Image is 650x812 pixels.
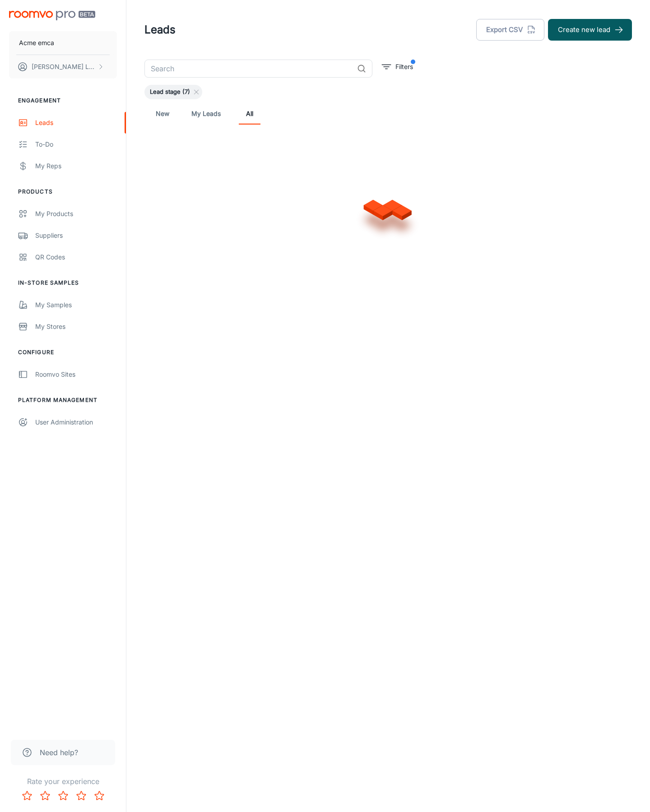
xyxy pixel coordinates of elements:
button: filter [380,60,415,74]
div: My Reps [35,161,117,171]
a: My Leads [191,103,221,125]
p: [PERSON_NAME] Leaptools [32,62,95,72]
div: QR Codes [35,252,117,262]
a: New [152,103,173,125]
button: [PERSON_NAME] Leaptools [9,55,117,78]
div: Suppliers [35,231,117,240]
input: Search [144,60,353,78]
p: Filters [395,62,413,72]
div: My Products [35,209,117,219]
img: Roomvo PRO Beta [9,11,95,20]
h1: Leads [144,22,176,38]
a: All [239,103,260,125]
button: Acme emca [9,31,117,55]
div: To-do [35,139,117,149]
div: Leads [35,118,117,128]
div: My Stores [35,322,117,332]
span: Lead stage (7) [144,88,195,97]
div: My Samples [35,300,117,310]
div: Lead stage (7) [144,85,202,99]
p: Acme emca [19,38,54,48]
button: Export CSV [476,19,544,41]
button: Create new lead [548,19,632,41]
